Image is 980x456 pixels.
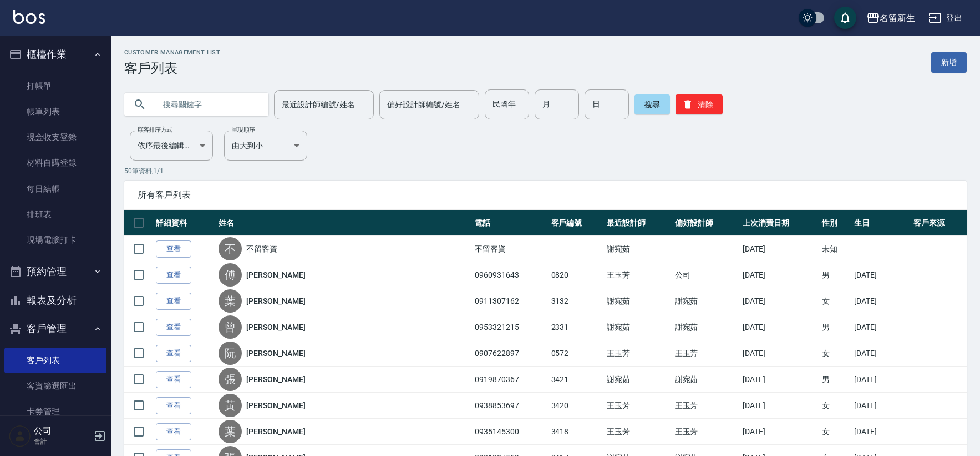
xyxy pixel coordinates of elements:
td: [DATE] [740,419,820,445]
button: 報表及分析 [4,286,106,315]
th: 電話 [472,210,548,236]
input: 搜尋關鍵字 [155,89,260,119]
td: 謝宛茹 [604,367,672,393]
button: 預約管理 [4,257,106,286]
td: 3421 [549,367,605,393]
div: 葉 [219,289,242,313]
td: 3420 [549,393,605,419]
td: [DATE] [740,367,820,393]
div: 阮 [219,342,242,365]
td: 謝宛茹 [672,367,740,393]
td: 女 [819,419,851,445]
p: 50 筆資料, 1 / 1 [124,166,967,176]
td: [DATE] [851,314,911,340]
th: 上次消費日期 [740,210,820,236]
a: 客戶列表 [4,348,106,373]
td: 王玉芳 [672,393,740,419]
td: 王玉芳 [672,419,740,445]
td: [DATE] [851,419,911,445]
div: 依序最後編輯時間 [130,131,213,161]
a: [PERSON_NAME] [246,400,305,411]
td: 0938853697 [472,393,548,419]
th: 最近設計師 [604,210,672,236]
td: 0820 [549,262,605,288]
a: [PERSON_NAME] [246,348,305,359]
a: 每日結帳 [4,176,106,202]
td: 王玉芳 [604,419,672,445]
a: 查看 [156,345,191,362]
a: [PERSON_NAME] [246,374,305,385]
td: 0919870367 [472,367,548,393]
a: [PERSON_NAME] [246,269,305,280]
button: 櫃檯作業 [4,40,106,69]
td: 0960931643 [472,262,548,288]
a: 卡券管理 [4,399,106,424]
td: [DATE] [740,314,820,340]
th: 偏好設計師 [672,210,740,236]
div: 不 [219,237,242,260]
div: 葉 [219,420,242,443]
h3: 客戶列表 [124,61,220,76]
div: 傅 [219,263,242,287]
td: 謝宛茹 [604,236,672,262]
td: 男 [819,314,851,340]
span: 所有客戶列表 [138,189,953,201]
td: 0953321215 [472,314,548,340]
td: [DATE] [740,340,820,367]
img: Logo [13,10,45,24]
a: [PERSON_NAME] [246,295,305,307]
button: 登出 [924,8,967,28]
td: [DATE] [851,262,911,288]
button: 清除 [676,94,723,114]
td: 0935145300 [472,419,548,445]
button: 搜尋 [634,94,670,114]
div: 由大到小 [224,131,307,161]
td: 女 [819,288,851,314]
a: 帳單列表 [4,99,106,124]
a: 查看 [156,240,191,258]
td: 謝宛茹 [604,288,672,314]
a: 不留客資 [246,243,277,254]
p: 會計 [34,437,90,447]
a: 現場電腦打卡 [4,227,106,253]
label: 顧客排序方式 [138,126,172,134]
th: 姓名 [216,210,472,236]
a: 新增 [931,52,967,73]
td: 未知 [819,236,851,262]
td: 王玉芳 [604,340,672,367]
a: 查看 [156,371,191,388]
th: 性別 [819,210,851,236]
td: [DATE] [740,236,820,262]
td: 0572 [549,340,605,367]
button: 名留新生 [862,7,920,29]
h5: 公司 [34,425,90,437]
th: 生日 [851,210,911,236]
div: 黃 [219,394,242,417]
a: 查看 [156,397,191,414]
td: 不留客資 [472,236,548,262]
th: 客戶編號 [549,210,605,236]
a: [PERSON_NAME] [246,426,305,437]
a: 打帳單 [4,73,106,99]
td: 公司 [672,262,740,288]
th: 客戶來源 [911,210,967,236]
td: 謝宛茹 [604,314,672,340]
td: [DATE] [851,393,911,419]
td: [DATE] [740,262,820,288]
button: save [834,7,856,29]
td: [DATE] [851,340,911,367]
a: [PERSON_NAME] [246,322,305,333]
td: 謝宛茹 [672,314,740,340]
a: 排班表 [4,202,106,227]
a: 材料自購登錄 [4,150,106,176]
td: [DATE] [851,288,911,314]
h2: Customer Management List [124,49,220,56]
a: 查看 [156,267,191,284]
label: 呈現順序 [232,126,255,134]
a: 查看 [156,423,191,440]
td: 3418 [549,419,605,445]
td: 王玉芳 [672,340,740,367]
td: 3132 [549,288,605,314]
td: 0907622897 [472,340,548,367]
td: [DATE] [740,393,820,419]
